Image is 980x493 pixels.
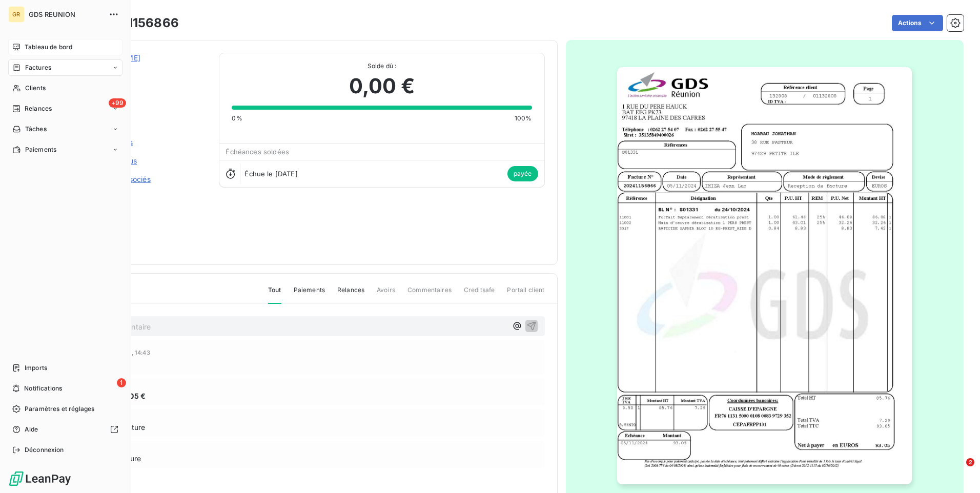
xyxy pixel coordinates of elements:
[25,425,38,434] span: Aide
[232,61,532,71] span: Solde dû :
[617,67,912,484] img: invoice_thumbnail
[25,145,56,154] span: Paiements
[25,84,46,93] span: Clients
[25,43,72,52] span: Tableau de bord
[407,285,452,303] span: Commentaires
[226,148,289,156] span: Échéances soldées
[24,384,62,393] span: Notifications
[25,363,47,373] span: Imports
[8,6,25,23] div: GR
[109,98,126,108] span: +99
[8,421,122,438] a: Aide
[25,445,64,455] span: Déconnexion
[515,114,532,123] span: 100%
[25,404,94,414] span: Paramètres et réglages
[349,71,415,101] span: 0,00 €
[25,63,51,72] span: Factures
[966,458,974,466] span: 2
[464,285,495,303] span: Creditsafe
[117,378,126,387] span: 1
[25,104,52,113] span: Relances
[337,285,364,303] span: Relances
[892,15,943,31] button: Actions
[294,285,325,303] span: Paiements
[945,458,970,483] iframe: Intercom live chat
[507,166,538,181] span: payée
[25,125,47,134] span: Tâches
[244,170,297,178] span: Échue le [DATE]
[377,285,395,303] span: Avoirs
[80,65,207,73] span: 01132808
[29,10,103,18] span: GDS REUNION
[8,470,72,487] img: Logo LeanPay
[117,391,146,401] span: 93,05 €
[268,285,281,304] span: Tout
[96,14,179,32] h3: 20241156866
[507,285,544,303] span: Portail client
[232,114,242,123] span: 0%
